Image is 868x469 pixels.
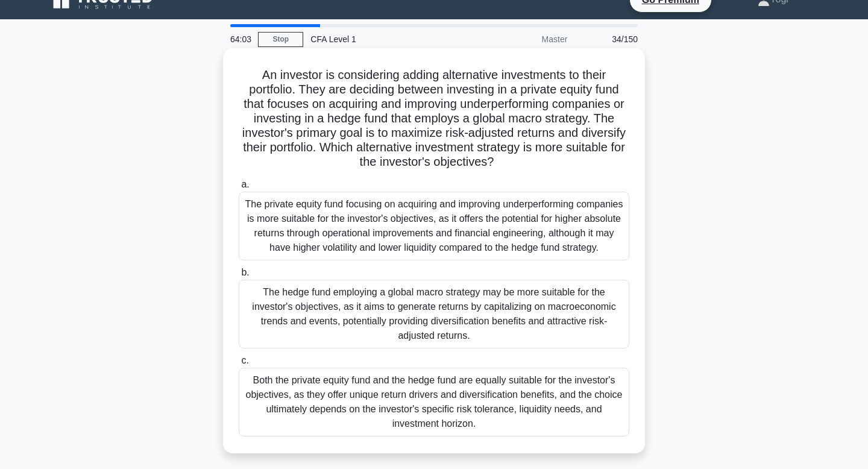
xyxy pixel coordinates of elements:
[239,192,629,260] div: The private equity fund focusing on acquiring and improving underperforming companies is more sui...
[574,27,645,51] div: 34/150
[241,267,249,277] span: b.
[303,27,469,51] div: CFA Level 1
[237,68,631,170] h5: An investor is considering adding alternative investments to their portfolio. They are deciding b...
[258,32,303,47] a: Stop
[239,368,629,436] div: Both the private equity fund and the hedge fund are equally suitable for the investor's objective...
[223,27,258,51] div: 64:03
[241,179,249,189] span: a.
[239,280,629,348] div: The hedge fund employing a global macro strategy may be more suitable for the investor's objectiv...
[241,355,248,365] span: c.
[469,27,574,51] div: Master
